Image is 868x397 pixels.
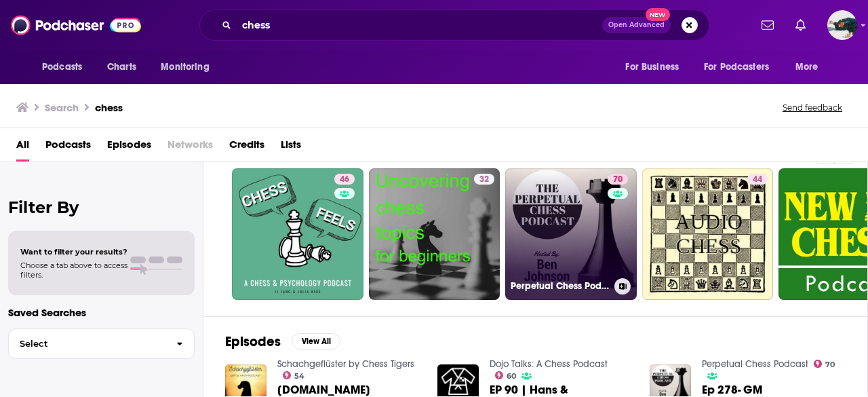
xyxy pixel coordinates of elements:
a: Show notifications dropdown [756,14,779,37]
span: New [646,8,670,21]
h3: Perpetual Chess Podcast [511,280,609,292]
span: Choose a tab above to access filters. [20,261,127,280]
span: 46 [340,173,349,187]
span: 70 [613,173,623,187]
a: 32 [474,174,494,185]
a: 46 [334,174,355,185]
span: For Business [625,58,679,77]
a: 46 [232,168,363,300]
span: 44 [753,173,762,187]
a: 70Perpetual Chess Podcast [505,168,637,300]
span: Open Advanced [608,22,665,29]
span: 70 [825,362,835,368]
span: For Podcasters [704,58,769,77]
div: Search podcasts, credits, & more... [199,10,709,41]
h2: Filter By [8,197,195,217]
img: User Profile [827,10,857,40]
a: Show notifications dropdown [790,14,811,37]
a: 44 [642,168,774,300]
span: Podcasts [42,58,82,77]
a: 44 [747,174,768,185]
p: Saved Searches [8,306,195,319]
span: Networks [167,134,213,162]
a: Schachgeflüster by Chess Tigers [277,358,414,370]
span: More [795,58,818,77]
span: 32 [479,173,489,187]
input: Search podcasts, credits, & more... [237,14,602,36]
button: open menu [151,54,226,80]
span: Charts [107,58,136,77]
button: Show profile menu [827,10,857,40]
img: Podchaser - Follow, Share and Rate Podcasts [11,12,141,38]
button: Select [8,328,195,359]
a: 54 [283,371,305,379]
a: 32 [369,168,500,300]
a: Dojo Talks: A Chess Podcast [490,358,608,370]
span: Monitoring [161,58,209,77]
button: View All [292,333,340,349]
a: 60 [495,371,517,379]
button: Send feedback [778,102,846,113]
a: EpisodesView All [225,333,340,350]
button: open menu [33,54,100,80]
h3: Search [45,101,79,114]
a: Episodes [107,134,151,162]
button: open menu [695,54,789,80]
button: Open AdvancedNew [602,17,671,33]
button: open menu [786,54,835,80]
span: 54 [294,373,304,379]
a: Podcasts [45,134,91,162]
h3: chess [95,101,123,114]
a: 70 [608,174,628,185]
a: All [16,134,29,162]
a: 70 [814,360,835,368]
span: Logged in as fsg.publicity [827,10,857,40]
span: Select [9,339,165,348]
a: Perpetual Chess Podcast [702,358,808,370]
a: Credits [229,134,264,162]
span: 60 [507,373,516,379]
button: open menu [616,54,696,80]
h2: Episodes [225,333,281,350]
span: Want to filter your results? [20,247,127,257]
a: Lists [281,134,301,162]
a: Charts [98,54,144,80]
